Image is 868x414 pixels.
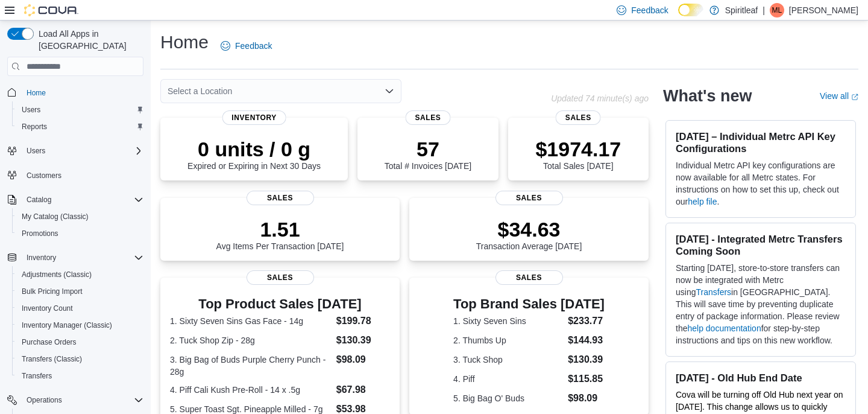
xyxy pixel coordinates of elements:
[24,4,78,16] img: Cova
[495,191,563,205] span: Sales
[453,297,605,311] h3: Top Brand Sales [DATE]
[17,352,87,366] a: Transfers (Classic)
[12,266,148,283] button: Adjustments (Classic)
[17,103,143,117] span: Users
[22,337,77,347] span: Purchase Orders
[535,137,621,171] div: Total Sales [DATE]
[568,314,605,328] dd: $233.77
[216,217,344,251] div: Avg Items Per Transaction [DATE]
[22,270,92,279] span: Adjustments (Classic)
[22,250,61,265] button: Inventory
[2,191,148,208] button: Catalog
[12,208,148,225] button: My Catalog (Classic)
[170,384,332,396] dt: 4. Piff Cali Kush Pre-Roll - 14 x .5g
[631,4,668,16] span: Feedback
[453,334,563,346] dt: 2. Thumbs Up
[453,354,563,366] dt: 3. Tuck Shop
[160,30,209,54] h1: Home
[678,4,703,16] input: Dark Mode
[556,110,601,125] span: Sales
[12,351,148,368] button: Transfers (Classic)
[568,352,605,367] dd: $130.39
[772,3,782,18] span: ML
[22,212,89,221] span: My Catalog (Classic)
[676,233,846,257] h3: [DATE] - Integrated Metrc Transfers Coming Soon
[27,171,61,180] span: Customers
[476,217,582,241] p: $34.63
[22,84,143,100] span: Home
[676,130,846,154] h3: [DATE] – Individual Metrc API Key Configurations
[688,197,717,206] a: help file
[22,320,112,330] span: Inventory Manager (Classic)
[385,137,471,161] p: 57
[336,352,390,367] dd: $98.09
[17,226,143,241] span: Promotions
[17,226,63,241] a: Promotions
[22,193,56,207] button: Catalog
[22,168,66,183] a: Customers
[22,144,143,158] span: Users
[216,217,344,241] p: 1.51
[17,318,143,333] span: Inventory Manager (Classic)
[12,334,148,351] button: Purchase Orders
[12,118,148,135] button: Reports
[17,301,143,316] span: Inventory Count
[476,217,582,251] div: Transaction Average [DATE]
[22,354,82,364] span: Transfers (Classic)
[22,304,73,313] span: Inventory Count
[453,373,563,385] dt: 4. Piff
[170,354,332,378] dt: 3. Big Bag of Buds Purple Cherry Punch - 28g
[17,301,78,316] a: Inventory Count
[170,315,332,327] dt: 1. Sixty Seven Sins Gas Face - 14g
[17,335,81,349] a: Purchase Orders
[453,315,563,327] dt: 1. Sixty Seven Sins
[170,334,332,346] dt: 2. Tuck Shop Zip - 28g
[2,83,148,101] button: Home
[12,283,148,300] button: Bulk Pricing Import
[17,284,87,299] a: Bulk Pricing Import
[17,209,93,224] a: My Catalog (Classic)
[336,314,390,328] dd: $199.78
[34,28,143,52] span: Load All Apps in [GEOGRAPHIC_DATA]
[495,270,563,285] span: Sales
[687,323,761,333] a: help documentation
[22,122,47,132] span: Reports
[22,393,67,407] button: Operations
[22,371,52,381] span: Transfers
[568,372,605,386] dd: $115.85
[216,34,277,58] a: Feedback
[22,287,83,296] span: Bulk Pricing Import
[405,110,450,125] span: Sales
[2,142,148,159] button: Users
[336,333,390,348] dd: $130.39
[770,3,784,18] div: Malcolm L
[820,91,858,101] a: View allExternal link
[17,335,143,349] span: Purchase Orders
[17,209,143,224] span: My Catalog (Classic)
[385,86,394,96] button: Open list of options
[17,267,96,282] a: Adjustments (Classic)
[222,110,286,125] span: Inventory
[22,393,143,407] span: Operations
[187,137,321,161] p: 0 units / 0 g
[27,253,56,263] span: Inventory
[763,3,765,18] p: |
[453,392,563,404] dt: 5. Big Bag O' Buds
[17,284,143,299] span: Bulk Pricing Import
[27,146,45,156] span: Users
[27,395,62,405] span: Operations
[725,3,758,18] p: Spiritleaf
[336,383,390,397] dd: $67.98
[17,369,57,383] a: Transfers
[2,392,148,409] button: Operations
[17,119,52,134] a: Reports
[17,369,143,383] span: Transfers
[22,229,58,238] span: Promotions
[676,372,846,384] h3: [DATE] - Old Hub End Date
[385,137,471,171] div: Total # Invoices [DATE]
[696,287,731,297] a: Transfers
[247,191,314,205] span: Sales
[170,297,390,311] h3: Top Product Sales [DATE]
[187,137,321,171] div: Expired or Expiring in Next 30 Days
[22,105,40,115] span: Users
